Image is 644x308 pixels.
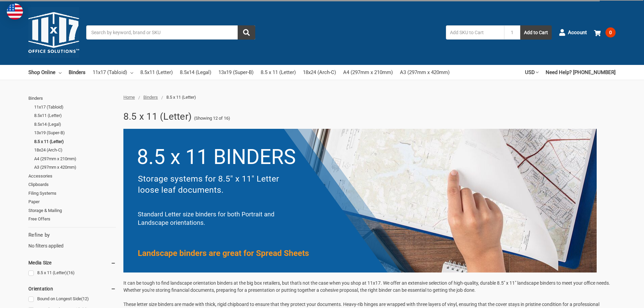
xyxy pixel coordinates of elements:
a: 8.5x11 (Letter) [140,65,173,80]
a: 18x24 (Arch-C) [34,146,116,155]
a: 13x19 (Super-B) [34,128,116,137]
button: Add to Cart [520,25,552,40]
h5: Orientation [28,285,116,293]
a: Bound on Longest Side [28,294,116,304]
a: 8.5 x 11 (Letter) [34,137,116,146]
a: Free Offers [28,215,116,223]
a: Account [559,24,587,41]
img: 3.png [123,129,597,273]
a: 11x17 (Tabloid) [93,65,133,80]
a: Filing Systems [28,189,116,198]
a: 0 [594,24,616,41]
a: 8.5x14 (Legal) [180,65,211,80]
a: A3 (297mm x 420mm) [34,163,116,172]
span: 0 [605,27,616,38]
a: 8.5x11 (Letter) [34,111,116,120]
a: Need Help? [PHONE_NUMBER] [546,65,616,80]
input: Search by keyword, brand or SKU [86,25,255,40]
a: 13x19 (Super-B) [218,65,254,80]
h5: Media Size [28,259,116,267]
a: A4 (297mm x 210mm) [34,155,116,163]
a: Storage & Mailing [28,206,116,215]
a: Binders [143,95,158,100]
span: (16) [67,270,75,275]
a: 8.5 x 11 (Letter) [28,268,116,278]
img: 11x17.com [28,7,79,58]
span: Account [568,29,587,37]
a: A4 (297mm x 210mm) [343,65,393,80]
a: Binders [28,94,116,103]
h1: 8.5 x 11 (Letter) [123,108,192,125]
a: Binders [69,65,86,80]
input: Add SKU to Cart [446,25,504,40]
a: 18x24 (Arch-C) [303,65,336,80]
a: Accessories [28,172,116,181]
a: Clipboards [28,180,116,189]
img: duty and tax information for United States [7,3,23,20]
span: (Showing 12 of 16) [194,115,230,122]
a: USD [525,65,539,80]
h5: Refine by [28,231,116,239]
span: 8.5 x 11 (Letter) [166,95,196,100]
div: No filters applied [28,231,116,250]
a: Paper [28,197,116,206]
a: Shop Online [28,65,62,80]
span: (12) [81,296,89,301]
a: 11x17 (Tabloid) [34,103,116,112]
a: 8.5x14 (Legal) [34,120,116,129]
a: A3 (297mm x 420mm) [400,65,450,80]
a: 8.5 x 11 (Letter) [261,65,296,80]
a: Home [123,95,135,100]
